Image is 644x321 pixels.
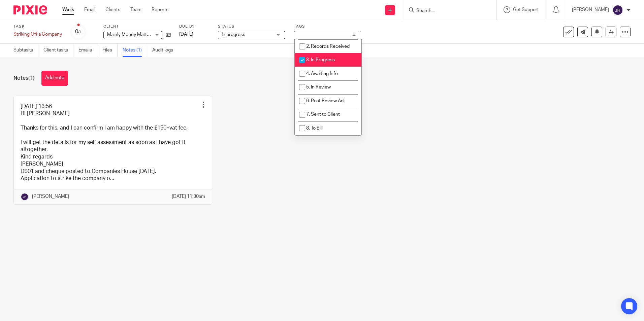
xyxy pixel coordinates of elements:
[306,99,345,103] span: 6. Post Review Adj
[102,44,118,57] a: Files
[416,8,476,14] input: Search
[62,6,74,13] a: Work
[179,32,193,37] span: [DATE]
[218,24,285,29] label: Status
[13,5,47,14] img: Pixie
[13,44,38,57] a: Subtasks
[222,32,245,37] span: In progress
[13,31,62,38] div: Striking Off a Company
[306,85,331,90] span: 5. In Review
[152,44,178,57] a: Audit logs
[13,75,35,82] h1: Notes
[41,71,68,86] button: Add note
[306,112,340,117] span: 7. Sent to Client
[105,6,120,13] a: Clients
[152,6,168,13] a: Reports
[32,193,69,200] p: [PERSON_NAME]
[306,126,323,131] span: 8. To Bill
[179,24,210,29] label: Due by
[21,193,29,201] img: svg%3E
[294,24,361,29] label: Tags
[84,6,95,13] a: Email
[123,44,147,57] a: Notes (1)
[172,193,205,200] p: [DATE] 11:30am
[28,75,35,81] span: (1)
[130,6,141,13] a: Team
[78,30,82,34] small: /1
[306,58,335,62] span: 3. In Progress
[612,5,623,15] img: svg%3E
[103,24,171,29] label: Client
[572,6,609,13] p: [PERSON_NAME]
[75,28,82,36] div: 0
[306,71,338,76] span: 4. Awaiting Info
[306,44,350,49] span: 2. Records Received
[13,24,62,29] label: Task
[43,44,73,57] a: Client tasks
[78,44,97,57] a: Emails
[513,7,539,12] span: Get Support
[107,32,170,37] span: Mainly Money Matters Limited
